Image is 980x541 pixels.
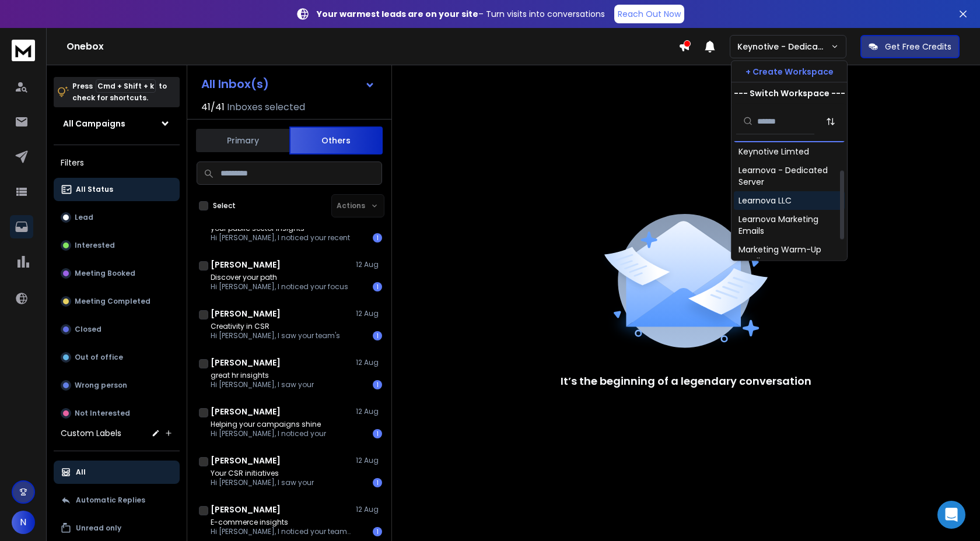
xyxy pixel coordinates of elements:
button: Meeting Completed [54,290,180,313]
p: 12 Aug [356,358,382,367]
p: Helping your campaigns shine [211,420,326,429]
button: All Campaigns [54,112,180,135]
p: E-commerce insights [211,518,351,527]
p: Interested [75,241,115,250]
div: 1 [373,429,382,438]
p: Hi [PERSON_NAME], I noticed your team's [211,527,351,536]
button: + Create Workspace [731,61,847,82]
p: Press to check for shortcuts. [72,80,167,104]
span: 41 / 41 [201,100,225,114]
h1: [PERSON_NAME] [211,357,281,368]
h1: [PERSON_NAME] [211,259,281,270]
button: Others [289,127,383,154]
h3: Custom Labels [61,427,121,439]
div: Learnova - Dedicated Server [738,164,840,188]
p: Unread only [76,524,121,533]
p: – Turn visits into conversations [317,8,605,20]
button: All [54,461,180,484]
span: Cmd + Shift + k [96,79,156,93]
button: Wrong person [54,374,180,397]
p: Wrong person [75,381,127,390]
div: Learnova Marketing Emails [738,213,840,237]
h3: Filters [54,154,180,171]
p: Out of office [75,353,123,362]
div: 1 [373,478,382,487]
p: 12 Aug [356,505,382,514]
button: N [12,511,35,534]
p: --- Switch Workspace --- [734,87,845,99]
p: 12 Aug [356,260,382,269]
p: Hi [PERSON_NAME], I noticed your recent [211,233,350,243]
p: Hi [PERSON_NAME], I saw your team's [211,331,340,340]
p: Reach Out Now [618,8,681,20]
button: Interested [54,234,180,257]
p: 12 Aug [356,309,382,318]
h1: All Campaigns [63,118,125,129]
div: 1 [373,331,382,340]
p: All [76,468,86,477]
h3: Inboxes selected [227,100,305,114]
h1: All Inbox(s) [201,78,269,90]
button: Out of office [54,346,180,369]
p: Get Free Credits [885,41,951,52]
div: Marketing Warm-Up Email [738,244,840,267]
p: 12 Aug [356,456,382,465]
h1: Onebox [66,40,678,54]
button: Automatic Replies [54,489,180,512]
p: Not Interested [75,409,130,418]
div: 1 [373,380,382,389]
p: Your CSR initiatives [211,469,314,478]
img: logo [12,40,35,61]
button: All Inbox(s) [192,72,384,96]
button: Meeting Booked [54,262,180,285]
h1: [PERSON_NAME] [211,455,281,466]
p: Creativity in CSR [211,322,340,331]
div: 1 [373,527,382,536]
button: Primary [196,128,289,153]
p: Hi [PERSON_NAME], I noticed your [211,429,326,438]
a: Reach Out Now [614,5,684,23]
h1: [PERSON_NAME] [211,308,281,319]
p: Hi [PERSON_NAME], I noticed your focus [211,282,348,291]
button: Unread only [54,517,180,540]
button: All Status [54,178,180,201]
h1: [PERSON_NAME] [211,406,281,417]
p: great hr insights [211,371,314,380]
p: 12 Aug [356,407,382,416]
label: Select [213,201,236,210]
div: 1 [373,282,382,291]
div: Keynotive Limted [738,146,809,157]
p: All Status [76,185,113,194]
p: Lead [75,213,93,222]
div: Learnova LLC [738,195,792,206]
p: Hi [PERSON_NAME], I saw your [211,380,314,389]
p: Keynotive - Dedicated Server [737,41,831,52]
p: Discover your path [211,273,348,282]
button: Sort by Sort A-Z [819,110,842,133]
h1: [PERSON_NAME] [211,504,281,515]
div: 1 [373,233,382,243]
p: Meeting Completed [75,297,150,306]
button: Not Interested [54,402,180,425]
p: Meeting Booked [75,269,135,278]
strong: Your warmest leads are on your site [317,8,478,20]
p: It’s the beginning of a legendary conversation [561,373,811,389]
p: Automatic Replies [76,496,145,505]
p: Closed [75,325,101,334]
p: Hi [PERSON_NAME], I saw your [211,478,314,487]
button: Get Free Credits [860,35,960,58]
button: Lead [54,206,180,229]
p: + Create Workspace [745,66,834,78]
div: Open Intercom Messenger [937,501,965,529]
button: Closed [54,318,180,341]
